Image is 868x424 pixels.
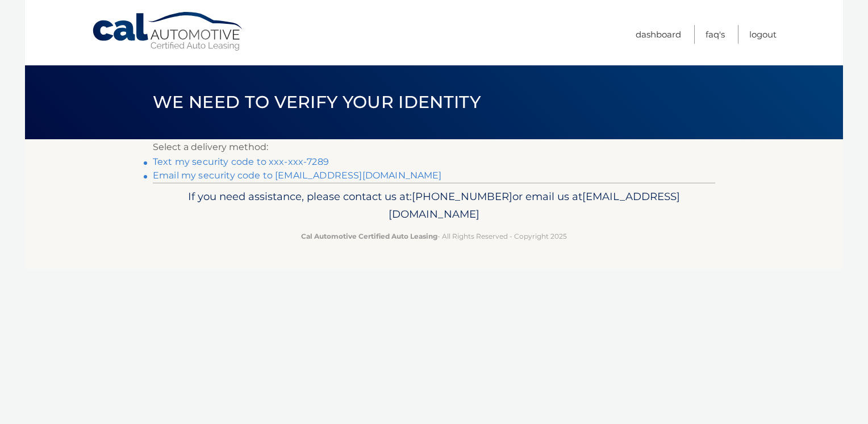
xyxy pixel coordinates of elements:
[160,230,708,242] p: - All Rights Reserved - Copyright 2025
[153,92,481,113] span: We need to verify your identity
[412,190,512,203] span: [PHONE_NUMBER]
[636,25,681,44] a: Dashboard
[153,170,442,181] a: Email my security code to [EMAIL_ADDRESS][DOMAIN_NAME]
[91,11,245,52] a: Cal Automotive
[160,188,708,224] p: If you need assistance, please contact us at: or email us at
[706,25,725,44] a: FAQ's
[153,139,715,155] p: Select a delivery method:
[749,25,777,44] a: Logout
[153,156,329,167] a: Text my security code to xxx-xxx-7289
[301,232,437,240] strong: Cal Automotive Certified Auto Leasing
